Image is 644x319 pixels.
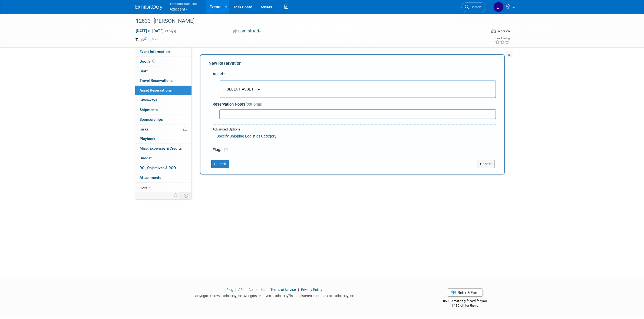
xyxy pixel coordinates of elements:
[140,136,155,141] span: Playbook
[135,76,191,85] a: Travel Reservations
[211,160,229,168] button: Submit
[493,2,504,12] img: Justin Newborn
[151,59,156,63] span: Booth not reserved yet
[135,153,191,163] a: Budget
[150,38,158,42] a: Edit
[165,29,176,33] span: (3 days)
[139,127,148,131] span: Tasks
[140,98,157,102] span: Giveaways
[301,288,322,292] a: Privacy Policy
[213,102,496,107] div: Reservation Notes
[135,105,191,115] a: Shipments
[135,125,191,134] a: Tasks
[135,57,191,66] a: Booth
[209,61,242,66] span: New Reservation
[238,288,243,292] a: API
[140,117,163,122] span: Sponsorships
[135,47,191,56] a: Event Information
[244,288,248,292] span: |
[140,156,152,160] span: Budget
[270,288,296,292] a: Terms of Service
[135,86,191,95] a: Asset Reservations
[140,146,182,150] span: Misc. Expenses & Credits
[469,5,481,9] span: Search
[134,16,478,26] div: 12833- [PERSON_NAME]
[135,173,191,182] a: Attachments
[234,288,237,292] span: |
[231,28,263,34] button: Committed
[249,288,265,292] a: Contact Us
[135,95,191,105] a: Giveaways
[136,28,164,33] span: [DATE] [DATE]
[170,1,198,6] span: ThreeBigDogs, Inc.
[454,28,510,36] div: Event Format
[421,303,509,308] div: $150 off for them.
[477,160,495,168] button: Cancel
[135,163,191,173] a: ROI, Objectives & ROO
[180,192,191,199] td: Toggle Event Tabs
[217,134,276,138] a: Specify Shipping Logistics Category
[135,144,191,153] a: Misc. Expenses & Credits
[297,288,300,292] span: |
[140,108,158,112] span: Shipments
[140,59,156,63] span: Booth
[140,175,161,180] span: Attachments
[135,115,191,124] a: Sponsorships
[213,127,496,132] div: Advanced Options
[135,183,191,192] a: more
[140,49,170,54] span: Event Information
[497,29,510,33] div: In-Person
[171,192,181,199] td: Personalize Event Tab Strip
[213,71,496,77] div: Asset
[491,29,496,33] img: Format-Inperson.png
[461,2,486,12] a: Search
[226,288,233,292] a: Blog
[447,288,483,297] a: Refer & Earn
[140,88,172,92] span: Asset Reservations
[213,147,221,152] span: Flag:
[147,29,152,33] span: to
[140,69,148,73] span: Staff
[140,78,173,83] span: Travel Reservations
[135,134,191,143] a: Playbook
[140,166,176,170] span: ROI, Objectives & ROO
[421,295,509,308] div: $500 Amazon gift card for you,
[136,37,158,42] td: Tags
[266,288,270,292] span: |
[136,292,414,298] div: Copyright © 2025 ExhibitDay, Inc. All rights reserved. ExhibitDay is a registered trademark of Ex...
[135,66,191,76] a: Staff
[223,87,257,91] span: -- SELECT ASSET --
[138,185,147,189] span: more
[495,37,510,40] div: Event Rating
[220,80,496,98] button: -- SELECT ASSET --
[245,102,262,107] span: (optional)
[136,5,163,10] img: ExhibitDay
[288,293,290,296] sup: ®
